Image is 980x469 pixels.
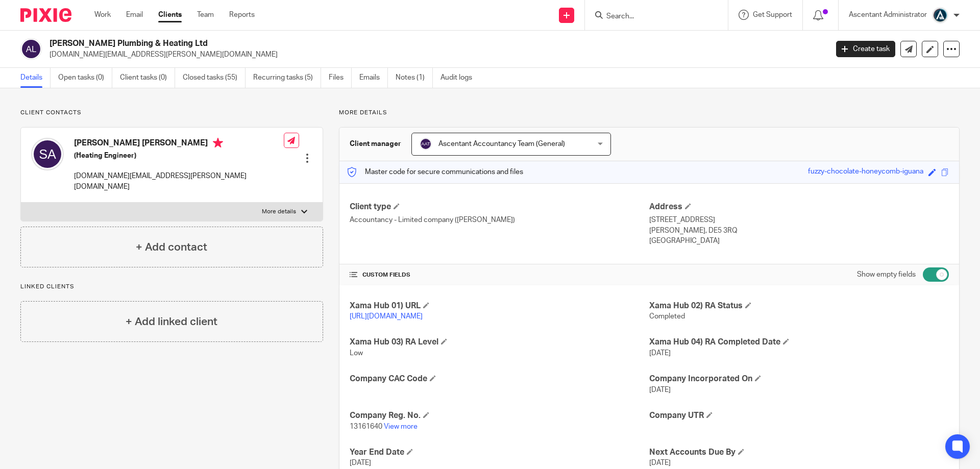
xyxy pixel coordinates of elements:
[649,202,949,212] h4: Address
[20,283,323,291] p: Linked clients
[753,11,792,18] span: Get Support
[649,447,949,458] h4: Next Accounts Due By
[120,68,175,88] a: Client tasks (0)
[58,68,112,88] a: Open tasks (0)
[183,68,246,88] a: Closed tasks (55)
[262,208,296,216] p: More details
[339,109,960,117] p: More details
[350,459,371,466] span: [DATE]
[31,138,64,170] img: svg%3E
[396,68,433,88] a: Notes (1)
[350,215,649,225] p: Accountancy - Limited company ([PERSON_NAME])
[649,313,685,320] span: Completed
[649,350,671,357] span: [DATE]
[350,350,363,357] span: Low
[213,138,223,148] i: Primary
[420,138,432,150] img: svg%3E
[253,68,321,88] a: Recurring tasks (5)
[126,10,143,20] a: Email
[50,38,667,49] h2: [PERSON_NAME] Plumbing & Heating Ltd
[20,109,323,117] p: Client contacts
[649,215,949,225] p: [STREET_ADDRESS]
[347,167,523,177] p: Master code for secure communications and files
[197,10,214,20] a: Team
[74,151,284,161] h5: (Heating Engineer)
[126,314,217,330] h4: + Add linked client
[350,139,401,149] h3: Client manager
[74,138,284,151] h4: [PERSON_NAME] [PERSON_NAME]
[350,202,649,212] h4: Client type
[836,41,895,57] a: Create task
[74,171,284,192] p: [DOMAIN_NAME][EMAIL_ADDRESS][PERSON_NAME][DOMAIN_NAME]
[94,10,111,20] a: Work
[350,313,423,320] a: [URL][DOMAIN_NAME]
[649,386,671,393] span: [DATE]
[229,10,255,20] a: Reports
[605,12,697,21] input: Search
[329,68,352,88] a: Files
[649,459,671,466] span: [DATE]
[350,447,649,458] h4: Year End Date
[350,374,649,384] h4: Company CAC Code
[649,301,949,311] h4: Xama Hub 02) RA Status
[932,7,948,23] img: Ascentant%20Round%20Only.png
[350,301,649,311] h4: Xama Hub 01) URL
[50,50,821,60] p: [DOMAIN_NAME][EMAIL_ADDRESS][PERSON_NAME][DOMAIN_NAME]
[20,68,51,88] a: Details
[20,38,42,60] img: svg%3E
[440,68,480,88] a: Audit logs
[350,337,649,348] h4: Xama Hub 03) RA Level
[20,8,71,22] img: Pixie
[849,10,927,20] p: Ascentant Administrator
[438,140,565,147] span: Ascentant Accountancy Team (General)
[649,410,949,421] h4: Company UTR
[350,410,649,421] h4: Company Reg. No.
[384,423,418,430] a: View more
[158,10,182,20] a: Clients
[857,269,916,280] label: Show empty fields
[649,226,949,236] p: [PERSON_NAME], DE5 3RQ
[649,337,949,348] h4: Xama Hub 04) RA Completed Date
[649,374,949,384] h4: Company Incorporated On
[649,236,949,246] p: [GEOGRAPHIC_DATA]
[350,423,382,430] span: 13161640
[136,239,207,255] h4: + Add contact
[359,68,388,88] a: Emails
[808,166,923,178] div: fuzzy-chocolate-honeycomb-iguana
[350,271,649,279] h4: CUSTOM FIELDS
